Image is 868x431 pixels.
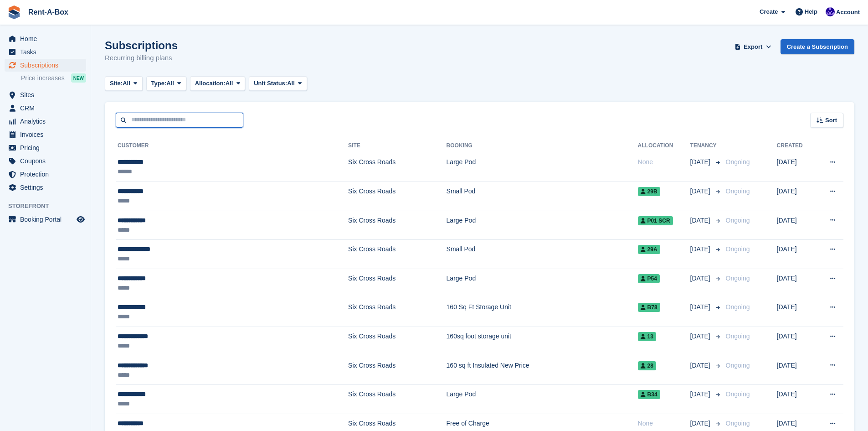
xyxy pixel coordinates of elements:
[777,153,815,182] td: [DATE]
[726,303,750,311] span: Ongoing
[20,46,75,58] span: Tasks
[690,332,712,341] span: [DATE]
[690,274,712,283] span: [DATE]
[447,298,638,327] td: 160 Sq Ft Storage Unit
[777,139,815,153] th: Created
[777,240,815,269] td: [DATE]
[348,240,446,269] td: Six Cross Roads
[777,182,815,211] td: [DATE]
[5,155,86,167] a: menu
[690,419,712,428] span: [DATE]
[21,74,65,83] span: Price increases
[777,298,815,327] td: [DATE]
[638,187,660,196] span: 29B
[348,298,446,327] td: Six Cross Roads
[447,327,638,356] td: 160sq foot storage unit
[777,211,815,240] td: [DATE]
[781,39,854,54] a: Create a Subscription
[447,211,638,240] td: Large Pod
[166,79,174,88] span: All
[5,128,86,141] a: menu
[348,327,446,356] td: Six Cross Roads
[638,216,673,225] span: P01 SCR
[777,385,815,414] td: [DATE]
[638,139,690,153] th: Allocation
[20,181,75,194] span: Settings
[777,356,815,385] td: [DATE]
[5,46,86,58] a: menu
[348,269,446,298] td: Six Cross Roads
[20,115,75,128] span: Analytics
[805,7,817,16] span: Help
[348,182,446,211] td: Six Cross Roads
[447,269,638,298] td: Large Pod
[690,389,712,399] span: [DATE]
[5,102,86,114] a: menu
[777,327,815,356] td: [DATE]
[8,202,91,211] span: Storefront
[447,139,638,153] th: Booking
[5,88,86,101] a: menu
[20,213,75,226] span: Booking Portal
[726,275,750,282] span: Ongoing
[726,217,750,224] span: Ongoing
[447,240,638,269] td: Small Pod
[20,168,75,181] span: Protection
[447,356,638,385] td: 160 sq ft Insulated New Price
[744,42,762,52] span: Export
[760,7,778,16] span: Create
[5,32,86,45] a: menu
[726,187,750,195] span: Ongoing
[20,59,75,72] span: Subscriptions
[249,76,307,91] button: Unit Status: All
[690,361,712,370] span: [DATE]
[123,79,130,88] span: All
[348,211,446,240] td: Six Cross Roads
[71,73,86,83] div: NEW
[726,362,750,369] span: Ongoing
[638,274,660,283] span: P54
[638,419,690,428] div: None
[690,139,722,153] th: Tenancy
[726,420,750,427] span: Ongoing
[638,361,656,370] span: 28
[151,79,167,88] span: Type:
[5,115,86,128] a: menu
[254,79,287,88] span: Unit Status:
[7,5,21,19] img: stora-icon-8386f47178a22dfd0bd8f6a31ec36ba5ce8667c1dd55bd0f319d3a0aa187defe.svg
[690,244,712,254] span: [DATE]
[638,332,656,341] span: 13
[195,79,226,88] span: Allocation:
[21,73,86,83] a: Price increases NEW
[226,79,233,88] span: All
[20,128,75,141] span: Invoices
[836,8,860,17] span: Account
[690,302,712,312] span: [DATE]
[5,168,86,181] a: menu
[105,76,143,91] button: Site: All
[5,59,86,72] a: menu
[75,214,86,225] a: Preview store
[25,5,72,20] a: Rent-A-Box
[777,269,815,298] td: [DATE]
[726,245,750,253] span: Ongoing
[146,76,186,91] button: Type: All
[726,158,750,166] span: Ongoing
[20,141,75,154] span: Pricing
[690,187,712,196] span: [DATE]
[105,53,178,63] p: Recurring billing plans
[287,79,295,88] span: All
[825,116,837,125] span: Sort
[447,153,638,182] td: Large Pod
[5,181,86,194] a: menu
[190,76,246,91] button: Allocation: All
[447,182,638,211] td: Small Pod
[110,79,123,88] span: Site:
[726,390,750,398] span: Ongoing
[20,102,75,114] span: CRM
[5,213,86,226] a: menu
[447,385,638,414] td: Large Pod
[348,385,446,414] td: Six Cross Roads
[733,39,773,54] button: Export
[348,356,446,385] td: Six Cross Roads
